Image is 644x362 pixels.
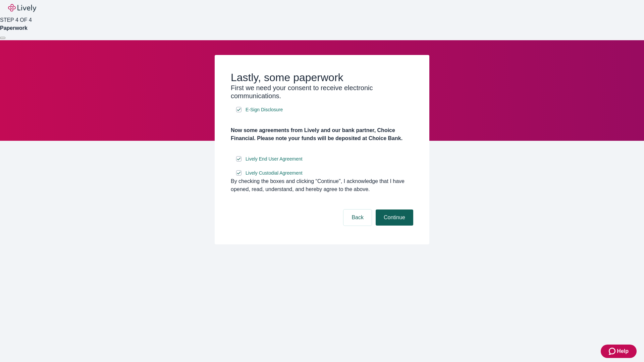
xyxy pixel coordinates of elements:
a: e-sign disclosure document [244,169,304,177]
span: Help [617,347,629,355]
h4: Now some agreements from Lively and our bank partner, Choice Financial. Please note your funds wi... [231,126,413,142]
button: Continue [376,209,413,226]
img: Lively [8,4,36,12]
h3: First we need your consent to receive electronic communications. [231,84,413,100]
button: Back [343,209,372,226]
button: Zendesk support iconHelp [601,345,637,358]
svg: Zendesk support icon [609,347,617,355]
span: Lively Custodial Agreement [246,170,303,177]
a: e-sign disclosure document [244,106,284,114]
h2: Lastly, some paperwork [231,71,413,84]
span: E-Sign Disclosure [246,106,283,113]
span: Lively End User Agreement [246,156,303,163]
div: By checking the boxes and clicking “Continue", I acknowledge that I have opened, read, understand... [231,177,413,193]
a: e-sign disclosure document [244,155,304,163]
